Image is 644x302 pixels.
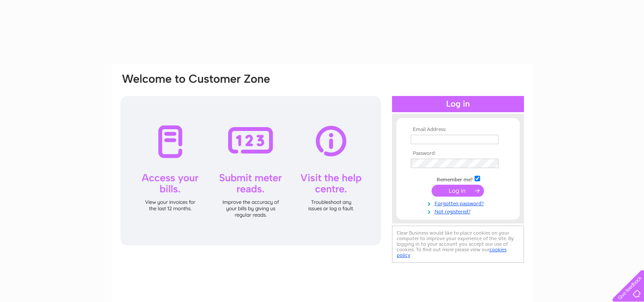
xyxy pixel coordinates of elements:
[409,151,507,157] th: Password:
[409,174,507,183] td: Remember me?
[411,207,507,215] a: Not registered?
[432,185,484,197] input: Submit
[392,226,524,263] div: Clear Business would like to place cookies on your computer to improve your experience of the sit...
[409,127,507,133] th: Email Address:
[397,247,507,258] a: cookies policy
[411,199,507,207] a: Forgotten password?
